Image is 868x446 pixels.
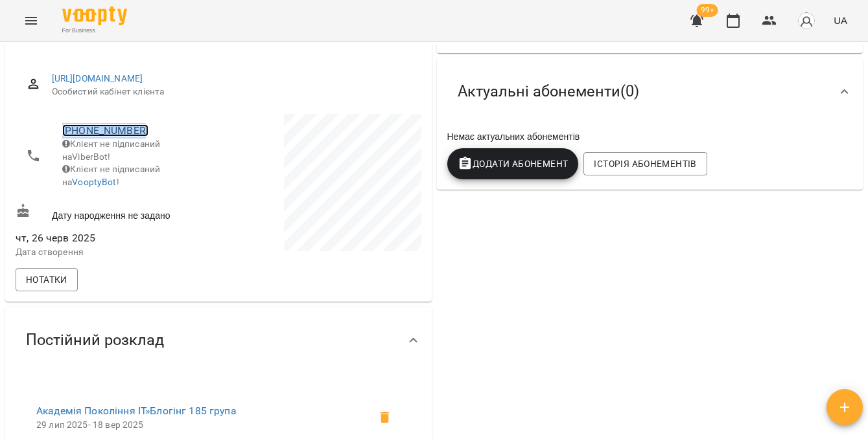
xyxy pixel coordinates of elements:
a: Академія Покоління ІТ»Блогінг 185 група [36,405,237,417]
div: Немає актуальних абонементів [445,128,856,146]
div: Дату народження не задано [13,201,218,225]
span: Додати Абонемент [458,156,569,172]
button: Додати Абонемент [447,148,579,179]
span: Нотатки [26,272,67,287]
span: 99+ [697,4,718,17]
button: Історія абонементів [583,152,707,175]
button: UA [828,8,852,32]
p: Дата створення [16,246,216,259]
div: Постійний розклад [5,307,432,374]
span: Клієнт не підписаний на ! [62,164,160,187]
span: Клієнт не підписаний на ViberBot! [62,139,160,162]
a: [URL][DOMAIN_NAME] [52,73,143,84]
a: VooptyBot [72,177,116,187]
span: For Business [62,27,127,35]
div: Актуальні абонементи(0) [437,58,863,125]
span: Історія абонементів [594,156,696,172]
p: 29 лип 2025 - 18 вер 2025 [36,419,369,432]
span: Видалити клієнта з групи блог185 для курсу Блогінг 185 група? [369,402,401,433]
button: Нотатки [16,268,78,291]
img: avatar_s.png [797,12,815,30]
span: Особистий кабінет клієнта [52,85,411,98]
a: [PHONE_NUMBER] [62,124,148,137]
span: Актуальні абонементи ( 0 ) [458,82,639,102]
span: чт, 26 черв 2025 [16,230,216,246]
span: Постійний розклад [26,330,164,350]
span: UA [834,14,847,27]
img: Voopty Logo [62,6,127,25]
button: Menu [16,5,47,36]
